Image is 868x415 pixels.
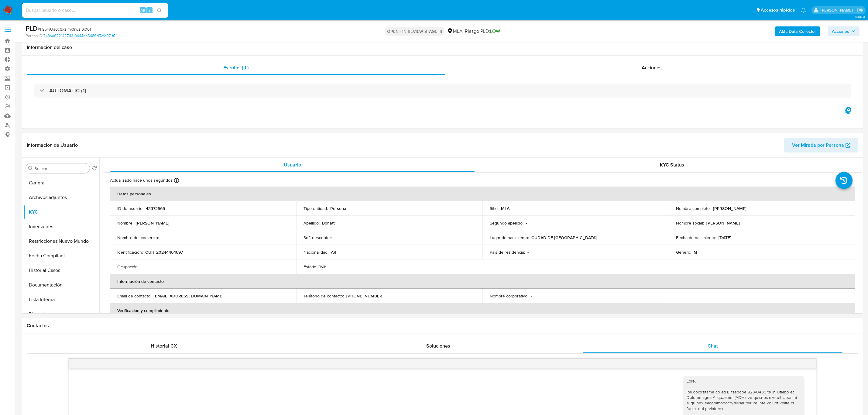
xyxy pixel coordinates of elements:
h3: AUTOMATIC (1) [49,87,86,94]
span: Usuario [284,161,301,168]
span: LOW [490,28,500,35]
p: ID de usuario : [117,206,143,211]
span: Acciones [832,26,849,36]
p: [PERSON_NAME] [706,220,740,226]
p: Nombre completo : [676,206,711,211]
button: Historial Casos [23,263,99,278]
h1: Información de Usuario [27,142,78,148]
a: Salir [857,7,863,13]
p: - [141,264,142,269]
span: Eventos ( 1 ) [223,64,249,71]
span: Ver Mirada por Persona [792,138,844,153]
p: [EMAIL_ADDRESS][DOMAIN_NAME] [154,293,223,299]
p: AR [331,249,336,255]
p: Ocupación : [117,264,139,269]
span: Riesgo PLD: [465,28,500,35]
button: Ver Mirada por Persona [784,138,858,153]
p: [PERSON_NAME] [136,220,169,226]
p: Identificación : [117,249,143,255]
span: KYC Status [660,161,684,168]
button: Acciones [828,26,859,36]
p: Fecha de nacimiento : [676,235,716,240]
p: Tipo entidad : [304,206,328,211]
p: - [531,293,532,299]
p: Soft descriptor : [304,235,332,240]
a: Notificaciones [801,8,806,13]
p: - [527,249,529,255]
button: General [23,176,99,190]
p: Teléfono de contacto : [304,293,344,299]
p: Actualizado hace unos segundos [110,177,173,183]
p: - [161,235,163,240]
b: PLD [26,23,38,33]
p: [DATE] [719,235,731,240]
p: Segundo apellido : [490,220,523,226]
b: Person ID [26,33,42,39]
button: Restricciones Nuevo Mundo [23,234,99,249]
p: - [328,264,330,269]
p: - [526,220,527,226]
p: Apellido : [304,220,320,226]
span: Chat [708,342,718,349]
span: Soluciones [426,342,450,349]
p: andres.vilosio@mercadolibre.com [821,7,855,13]
span: s [149,7,150,13]
h1: Información del caso [27,44,858,50]
button: Inversiones [23,219,99,234]
a: 743aa67214274310444db5486d5efa97 [43,33,115,39]
p: Estado Civil : [304,264,326,269]
div: MLA [447,28,462,35]
button: Archivos adjuntos [23,190,99,205]
p: Nombre social : [676,220,704,226]
p: Nombre : [117,220,133,226]
button: Fecha Compliant [23,249,99,263]
input: Buscar [34,166,87,171]
p: [PHONE_NUMBER] [346,293,383,299]
p: Bonatti [322,220,335,226]
button: search-icon [153,6,166,15]
p: Email de contacto : [117,293,151,299]
span: Alt [140,7,145,13]
button: Documentación [23,278,99,292]
button: Volver al orden por defecto [92,166,97,173]
button: Direcciones [23,307,99,321]
p: Nombre corporativo : [490,293,528,299]
b: AML Data Collector [779,26,816,36]
p: Persona [330,206,346,211]
button: KYC [23,205,99,219]
p: Género : [676,249,691,255]
button: Buscar [28,166,33,171]
button: AML Data Collector [775,26,820,36]
p: CUDAD DE [GEOGRAPHIC_DATA] [531,235,597,240]
p: Nombre del comercio : [117,235,159,240]
th: Información de contacto [110,274,855,289]
p: M [694,249,697,255]
p: CUIT 20244464697 [145,249,183,255]
p: Lugar de nacimiento : [490,235,529,240]
p: Sitio : [490,206,499,211]
p: OPEN - IN REVIEW STAGE III [385,27,444,36]
th: Verificación y cumplimiento [110,303,855,318]
p: País de residencia : [490,249,525,255]
p: Nacionalidad : [304,249,328,255]
span: Acciones [642,64,662,71]
span: Historial CX [151,342,177,349]
h1: Contactos [27,323,858,329]
span: Accesos rápidos [761,7,795,13]
p: [PERSON_NAME] [713,206,746,211]
p: - [335,235,336,240]
span: # k8whUa6c9xzImk1rwzI6x161 [38,26,91,32]
p: MLA [501,206,509,211]
p: 43372565 [146,206,165,211]
div: AUTOMATIC (1) [34,84,851,98]
button: Lista Interna [23,292,99,307]
th: Datos personales [110,187,855,201]
input: Buscar usuario o caso... [22,6,168,14]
